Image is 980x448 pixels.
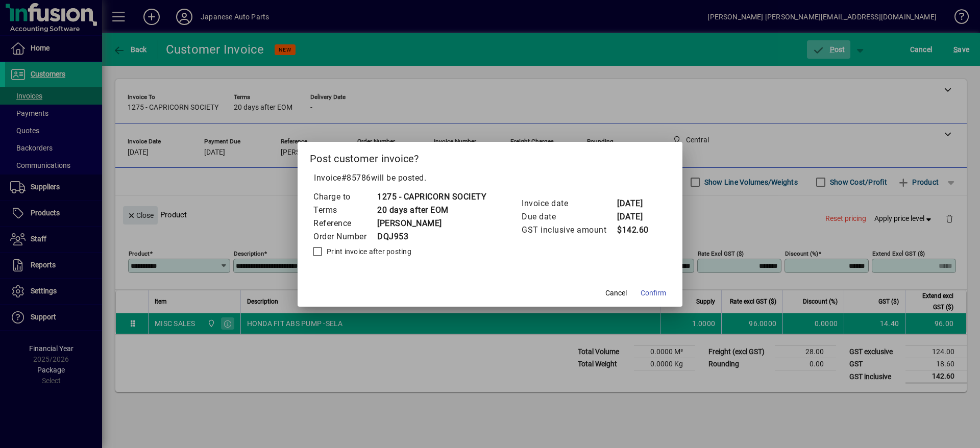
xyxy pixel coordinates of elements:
[617,210,657,223] td: [DATE]
[377,230,486,243] td: DQJ953
[313,190,377,204] td: Charge to
[313,204,377,217] td: Terms
[600,284,632,303] button: Cancel
[377,217,486,230] td: [PERSON_NAME]
[641,288,666,298] span: Confirm
[521,210,617,223] td: Due date
[313,217,377,230] td: Reference
[521,223,617,237] td: GST inclusive amount
[617,223,657,237] td: $142.60
[636,284,670,303] button: Confirm
[325,246,411,257] label: Print invoice after posting
[310,172,670,184] p: Invoice will be posted .
[313,230,377,243] td: Order Number
[298,142,682,171] h2: Post customer invoice?
[521,197,617,210] td: Invoice date
[617,197,657,210] td: [DATE]
[341,173,371,183] span: #85786
[605,288,627,298] span: Cancel
[377,204,486,217] td: 20 days after EOM
[377,190,486,204] td: 1275 - CAPRICORN SOCIETY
